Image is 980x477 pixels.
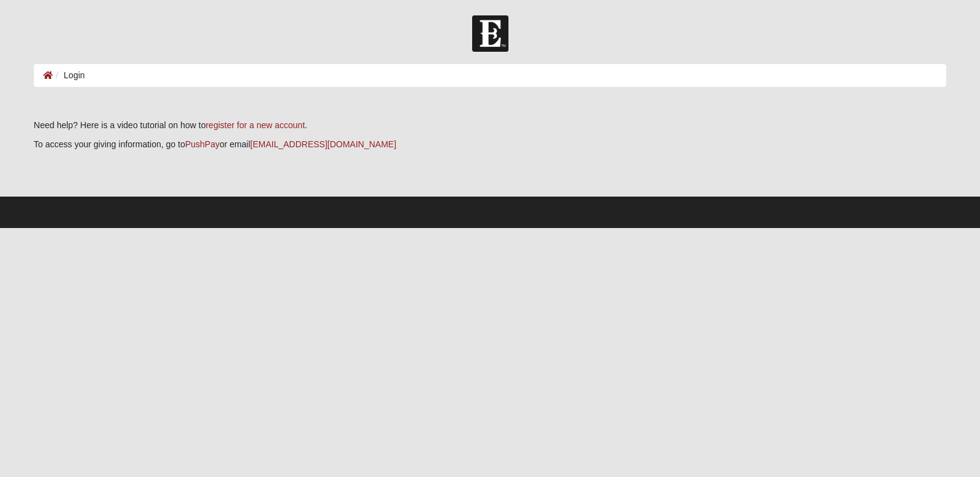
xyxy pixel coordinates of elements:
a: register for a new account [206,120,305,130]
a: PushPay [185,139,220,149]
p: Need help? Here is a video tutorial on how to . [34,119,946,132]
p: To access your giving information, go to or email [34,138,946,151]
img: Church of Eleven22 Logo [472,15,508,52]
li: Login [53,69,85,82]
a: [EMAIL_ADDRESS][DOMAIN_NAME] [251,139,396,149]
